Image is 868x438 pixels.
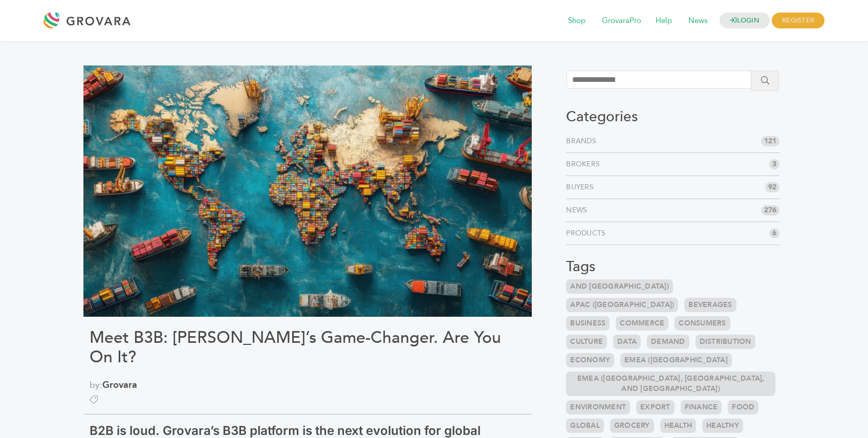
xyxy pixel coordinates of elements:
[566,371,775,396] a: EMEA ([GEOGRAPHIC_DATA], [GEOGRAPHIC_DATA], and [GEOGRAPHIC_DATA])
[702,419,743,433] a: Healthy
[610,419,654,433] a: Grocery
[90,378,526,392] span: by:
[675,316,730,331] a: Consumers
[566,400,630,414] a: Environment
[681,15,714,27] a: News
[566,136,600,146] a: Brands
[681,400,722,414] a: Finance
[765,182,779,192] span: 92
[566,182,598,192] a: Buyers
[566,353,614,367] a: Economy
[648,11,679,31] span: Help
[561,15,593,27] a: Shop
[566,419,604,433] a: Global
[681,11,714,31] span: News
[720,13,770,29] a: LOGIN
[566,159,604,169] a: Brokers
[566,228,610,238] a: Products
[566,108,779,126] h3: Categories
[561,11,593,31] span: Shop
[566,205,591,215] a: News
[769,159,779,169] span: 3
[90,328,526,367] h1: Meet B3B: [PERSON_NAME]’s Game-Changer. Are You On It?
[761,205,779,215] span: 276
[772,13,824,29] span: REGISTER
[613,335,641,349] a: Data
[769,228,779,238] span: 6
[566,316,610,331] a: Business
[566,335,607,349] a: Culture
[620,353,732,367] a: EMEA ([GEOGRAPHIC_DATA]
[102,379,137,391] a: Grovara
[595,11,648,31] span: GrovaraPro
[660,419,697,433] a: Health
[595,15,648,27] a: GrovaraPro
[566,298,678,312] a: APAC ([GEOGRAPHIC_DATA])
[647,335,689,349] a: Demand
[696,335,755,349] a: Distribution
[648,15,679,27] a: Help
[616,316,668,331] a: Commerce
[728,400,758,414] a: Food
[761,136,779,146] span: 121
[684,298,736,312] a: Beverages
[566,258,779,276] h3: Tags
[636,400,675,414] a: Export
[566,279,673,294] a: and [GEOGRAPHIC_DATA])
